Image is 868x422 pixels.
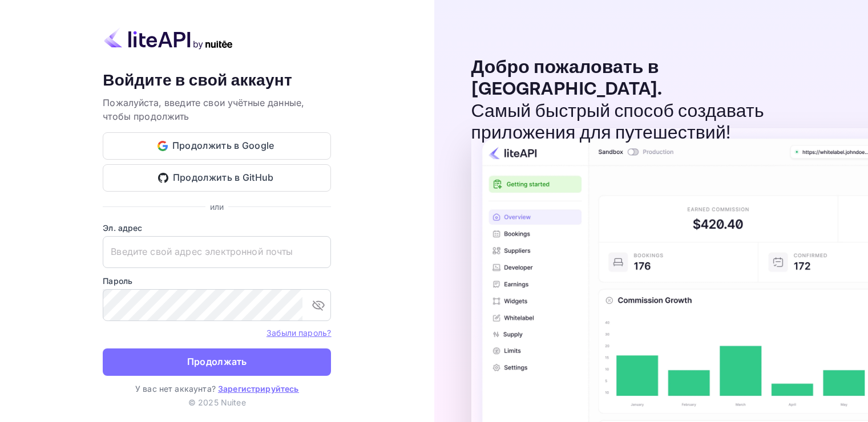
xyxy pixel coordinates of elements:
img: liteapi [103,27,234,50]
ya-tr-span: Войдите в свой аккаунт [103,70,292,91]
ya-tr-span: или [210,202,224,212]
button: Продолжать [103,348,331,376]
ya-tr-span: У вас нет аккаунта? [135,384,216,393]
ya-tr-span: Продолжать [187,354,247,370]
a: Зарегистрируйтесь [218,384,299,393]
ya-tr-span: Пожалуйста, введите свои учётные данные, чтобы продолжить [103,97,304,122]
ya-tr-span: Добро пожаловать в [GEOGRAPHIC_DATA]. [471,56,663,101]
ya-tr-span: Самый быстрый способ создавать приложения для путешествий! [471,100,764,145]
a: Забыли пароль? [267,327,331,338]
ya-tr-span: Продолжить в Google [172,138,274,153]
button: Продолжить в GitHub [103,164,331,192]
input: Введите свой адрес электронной почты [103,236,331,268]
button: переключить видимость пароля [307,294,330,316]
ya-tr-span: Продолжить в GitHub [173,170,274,185]
ya-tr-span: © 2025 Nuitee [188,397,246,407]
button: Продолжить в Google [103,132,331,160]
ya-tr-span: Забыли пароль? [267,328,331,338]
ya-tr-span: Эл. адрес [103,223,142,233]
ya-tr-span: Пароль [103,276,132,286]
